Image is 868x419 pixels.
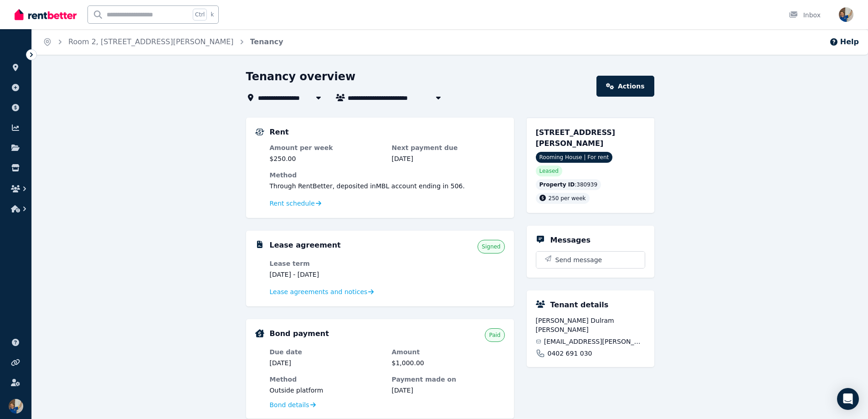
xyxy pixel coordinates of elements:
[270,182,465,190] span: Through RentBetter , deposited in MBL account ending in 506 .
[270,199,315,208] span: Rent schedule
[270,347,383,357] dt: Due date
[550,300,609,310] h5: Tenant details
[536,316,645,334] span: [PERSON_NAME] Dulram [PERSON_NAME]
[789,10,821,20] div: Inbox
[270,240,341,251] h5: Lease agreement
[392,143,505,152] dt: Next payment due
[270,400,316,409] a: Bond details
[392,347,505,357] dt: Amount
[15,8,77,21] img: RentBetter
[482,243,500,250] span: Signed
[255,329,264,337] img: Bond Details
[9,399,23,414] img: Andy Jeffery
[829,36,859,47] button: Help
[255,129,264,135] img: Rental Payments
[270,171,505,180] dt: Method
[270,199,322,208] a: Rent schedule
[32,29,294,55] nav: Breadcrumb
[536,252,645,268] button: Send message
[536,152,613,163] span: Rooming House | For rent
[548,349,592,358] span: 0402 691 030
[544,337,645,346] span: [EMAIL_ADDRESS][PERSON_NAME][DOMAIN_NAME]
[837,388,859,410] div: Open Intercom Messenger
[550,235,591,246] h5: Messages
[270,154,383,163] dd: $250.00
[270,259,383,268] dt: Lease term
[539,181,575,188] span: Property ID
[68,37,234,46] a: Room 2, [STREET_ADDRESS][PERSON_NAME]
[270,143,383,152] dt: Amount per week
[536,179,601,190] div: : 380939
[270,287,374,296] a: Lease agreements and notices
[392,375,505,384] dt: Payment made on
[549,195,586,202] span: 250 per week
[270,127,289,138] h5: Rent
[270,328,329,339] h5: Bond payment
[270,270,383,279] dd: [DATE] - [DATE]
[193,9,207,21] span: Ctrl
[270,287,368,296] span: Lease agreements and notices
[536,128,616,148] span: [STREET_ADDRESS][PERSON_NAME]
[246,69,356,84] h1: Tenancy overview
[270,400,309,409] span: Bond details
[392,358,505,367] dd: $1,000.00
[489,331,500,339] span: Paid
[392,386,505,395] dd: [DATE]
[539,167,559,175] span: Leased
[270,375,383,384] dt: Method
[839,7,853,22] img: Andy Jeffery
[270,358,383,367] dd: [DATE]
[250,37,283,46] a: Tenancy
[596,76,654,97] a: Actions
[555,255,602,264] span: Send message
[392,154,505,163] dd: [DATE]
[211,11,214,18] span: k
[270,386,383,395] dd: Outside platform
